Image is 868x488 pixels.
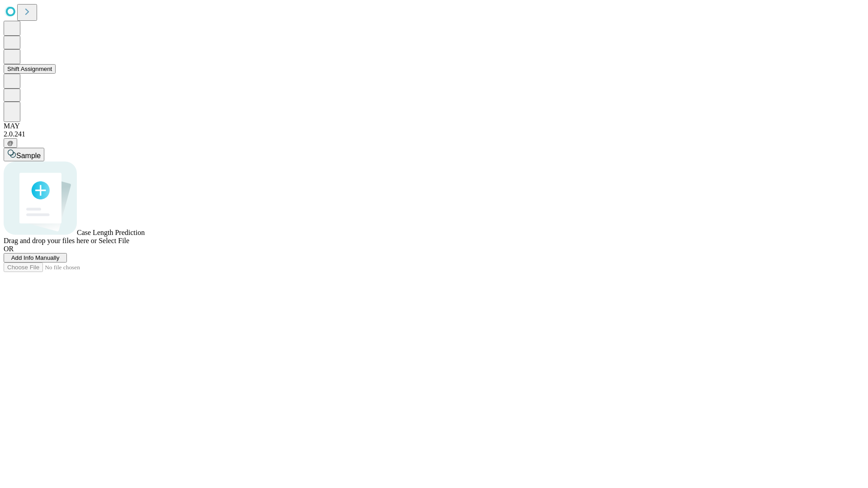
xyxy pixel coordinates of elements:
[4,122,864,130] div: MAY
[77,229,145,236] span: Case Length Prediction
[4,237,97,244] span: Drag and drop your files here or
[4,253,67,263] button: Add Info Manually
[99,237,129,244] span: Select File
[11,254,60,261] span: Add Info Manually
[4,130,864,138] div: 2.0.241
[7,140,14,146] span: @
[4,138,17,148] button: @
[4,148,44,161] button: Sample
[4,245,14,253] span: OR
[16,152,41,160] span: Sample
[4,64,56,74] button: Shift Assignment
